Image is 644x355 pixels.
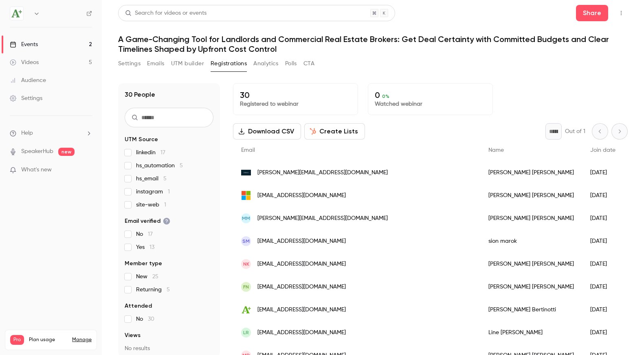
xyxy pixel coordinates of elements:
[125,260,162,268] span: Member type
[136,149,165,157] span: linkedin
[29,337,67,343] span: Plan usage
[582,184,624,207] div: [DATE]
[211,57,247,70] button: Registrations
[149,244,154,250] span: 13
[10,129,92,138] li: help-dropdown-opener
[168,189,170,195] span: 1
[257,169,388,177] span: [PERSON_NAME][EMAIL_ADDRESS][DOMAIN_NAME]
[582,161,624,184] div: [DATE]
[565,127,585,135] p: Out of 1
[136,230,153,238] span: No
[171,57,204,70] button: UTM builder
[125,90,155,100] h1: 30 People
[303,57,314,70] button: CTA
[582,275,624,298] div: [DATE]
[243,329,249,336] span: LR
[582,253,624,275] div: [DATE]
[382,93,389,99] span: 0 %
[125,344,213,353] p: No results
[240,100,351,108] p: Registered to webinar
[148,231,153,237] span: 17
[136,273,158,281] span: New
[10,58,39,67] div: Videos
[136,315,154,323] span: No
[125,9,207,18] div: Search for videos or events
[21,166,52,174] span: What's new
[136,286,170,294] span: Returning
[582,230,624,253] div: [DATE]
[72,337,92,343] a: Manage
[480,207,582,230] div: [PERSON_NAME] [PERSON_NAME]
[241,191,251,200] img: outlook.com
[152,274,158,280] span: 25
[147,57,164,70] button: Emails
[582,207,624,230] div: [DATE]
[241,170,251,175] img: medexo.co
[167,287,170,293] span: 5
[480,275,582,298] div: [PERSON_NAME] [PERSON_NAME]
[136,188,170,196] span: instagram
[304,123,365,140] button: Create Lists
[488,147,504,153] span: Name
[257,283,346,291] span: [EMAIL_ADDRESS][DOMAIN_NAME]
[136,175,167,183] span: hs_email
[243,260,249,268] span: NK
[253,57,279,70] button: Analytics
[118,34,628,54] h1: A Game-Changing Tool for Landlords and Commercial Real Estate Brokers: Get Deal Certainty with Co...
[241,147,255,153] span: Email
[590,147,615,153] span: Join date
[285,57,297,70] button: Polls
[480,230,582,253] div: sion marok
[233,123,301,140] button: Download CSV
[125,135,158,144] span: UTM Source
[375,90,486,100] p: 0
[164,202,166,208] span: 1
[163,176,167,182] span: 5
[480,184,582,207] div: [PERSON_NAME] [PERSON_NAME]
[241,305,251,315] img: avantage-plus.com
[240,90,351,100] p: 30
[148,316,154,322] span: 30
[480,161,582,184] div: [PERSON_NAME] [PERSON_NAME]
[125,331,141,339] span: Views
[58,148,75,156] span: new
[136,243,154,251] span: Yes
[10,76,46,84] div: Audience
[257,237,346,246] span: [EMAIL_ADDRESS][DOMAIN_NAME]
[118,57,141,70] button: Settings
[160,150,165,155] span: 17
[136,201,166,209] span: site-web
[576,5,608,21] button: Share
[21,147,53,156] a: SpeakerHub
[136,162,183,170] span: hs_automation
[582,321,624,344] div: [DATE]
[480,298,582,321] div: [PERSON_NAME] Bertinotti
[180,163,183,169] span: 5
[375,100,486,108] p: Watched webinar
[242,215,250,222] span: MM
[257,260,346,268] span: [EMAIL_ADDRESS][DOMAIN_NAME]
[10,94,42,102] div: Settings
[242,237,250,245] span: sm
[257,214,388,223] span: [PERSON_NAME][EMAIL_ADDRESS][DOMAIN_NAME]
[257,191,346,200] span: [EMAIL_ADDRESS][DOMAIN_NAME]
[10,335,24,345] span: Pro
[480,253,582,275] div: [PERSON_NAME] [PERSON_NAME]
[125,217,170,225] span: Email verified
[21,129,33,138] span: Help
[257,306,346,314] span: [EMAIL_ADDRESS][DOMAIN_NAME]
[10,40,38,49] div: Events
[243,283,249,291] span: FN
[125,302,152,310] span: Attended
[582,298,624,321] div: [DATE]
[257,328,346,337] span: [EMAIL_ADDRESS][DOMAIN_NAME]
[480,321,582,344] div: Line [PERSON_NAME]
